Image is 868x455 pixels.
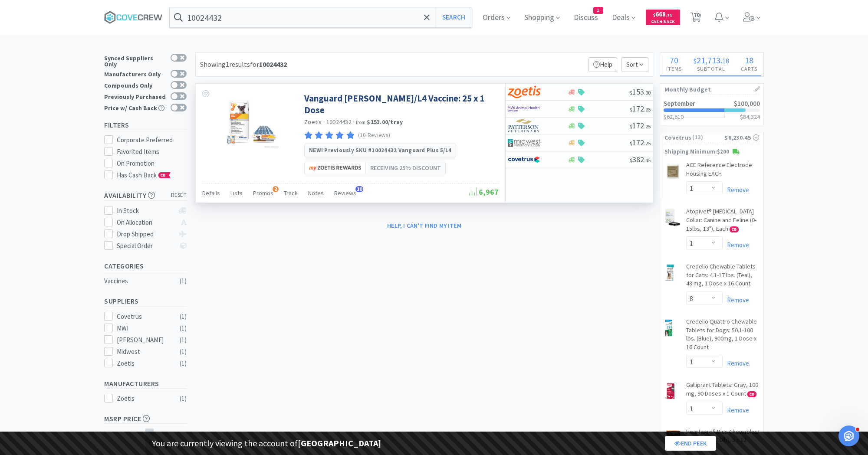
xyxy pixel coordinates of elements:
[180,311,187,322] div: ( 1 )
[304,92,496,116] a: Vanguard [PERSON_NAME]/L4 Vaccine: 25 x 1 Dose
[687,65,735,73] h4: Subtotal
[724,133,759,142] div: $6,230.45
[653,12,655,18] span: $
[326,118,352,126] span: 10024432
[666,12,672,18] span: . 11
[152,436,381,450] p: You are currently viewing the account of
[664,113,684,121] span: $62,610
[630,89,632,96] span: $
[117,171,171,179] span: Has Cash Back
[356,119,365,125] span: from
[355,186,363,192] span: 10
[171,191,187,200] span: reset
[723,296,749,304] a: Remove
[104,261,187,271] h5: Categories
[670,55,678,65] span: 70
[304,118,322,126] a: Zoetis
[630,87,651,97] span: 153
[104,190,187,200] h5: Availability
[353,118,355,126] span: ·
[117,393,171,404] div: Zoetis
[630,104,651,114] span: 172
[743,113,760,121] span: 84,324
[224,92,280,149] img: 4c484223c0c341e3a98626702060095d_347375.png
[309,147,451,154] strong: NEW! Previously SKU #10024432 Vanguard Plus 5/L4
[117,135,187,145] div: Corporate Preferred
[170,7,472,27] input: Search by item, sku, manufacturer, ingredient, size...
[664,133,691,142] span: Covetrus
[253,189,273,197] span: Promos
[734,99,760,108] span: $100,000
[630,121,651,131] span: 172
[180,358,187,369] div: ( 1 )
[117,311,171,322] div: Covetrus
[664,429,682,446] img: 3347581cb57c484388a060d2909abbc6_209025.png
[104,81,166,88] div: Compounds Only
[508,85,540,98] img: a673e5ab4e5e497494167fe422e9a3ab.png
[644,140,651,147] span: . 25
[644,157,651,164] span: . 45
[273,186,279,192] span: 2
[722,56,729,65] span: 18
[117,229,174,239] div: Drop Shipped
[644,123,651,130] span: . 25
[646,6,680,29] a: $668.11Cash Back
[687,15,705,23] a: 70
[630,154,651,164] span: 382
[250,60,287,69] span: for
[117,347,171,357] div: Midwest
[660,95,763,125] a: September$100,000$62,610$84,324
[745,55,753,65] span: 18
[630,137,651,147] span: 172
[298,438,381,448] strong: [GEOGRAPHIC_DATA]
[180,335,187,345] div: ( 1 )
[117,358,171,369] div: Zoetis
[358,131,391,140] p: (10 Reviews)
[104,296,187,306] h5: Suppliers
[687,56,735,65] div: .
[686,262,759,291] a: Credelio Chewable Tablets for Cats: 4.1-17 lbs. (Teal), 48 mg, 1 Dose x 16 Count
[664,264,675,282] img: 7220d567ea3747d4a47ed9a587d8aa96_416228.png
[621,57,648,72] span: Sort
[180,276,187,286] div: ( 1 )
[508,119,540,132] img: f5e969b455434c6296c6d81ef179fa71_3.png
[309,166,361,170] img: 01d87e0a91f4416492eb6a471a119fa0_5.png
[382,218,467,233] button: Help, I can't find my item
[117,335,171,345] div: [PERSON_NAME]
[104,54,166,67] div: Synced Suppliers Only
[686,318,759,355] a: Credelio Quattro Chewable Tablets for Dogs: 50.1-100 lbs. (Blue), 900mg, 1 Dose x 16 Count
[180,323,187,334] div: ( 1 )
[748,392,756,397] span: CB
[334,189,356,197] span: Reviews
[508,102,540,115] img: f6b2451649754179b5b4e0c70c3f7cb0_2.png
[697,55,720,65] span: 21,713
[660,65,687,73] h4: Items
[651,20,675,25] span: Cash Back
[104,70,166,77] div: Manufacturers Only
[284,189,298,197] span: Track
[664,209,681,226] img: eec9dae82df94063abc5dd067415c917_544088.png
[308,189,324,197] span: Notes
[367,118,403,126] strong: $153.00 / tray
[723,359,749,367] a: Remove
[694,56,697,65] span: $
[104,104,166,111] div: Price w/ Cash Back
[570,14,602,22] a: Discuss1
[686,161,759,181] a: ACE Reference Electrode Housing EACH
[664,383,675,400] img: 8ed9392e097b4c3fadbfebb7cbb5a8cc_277137.png
[664,163,681,180] img: 8a8b543f37fc4013bf5c5bdffe106f0c_39425.png
[740,114,760,120] h3: $
[644,106,651,113] span: . 25
[200,59,287,70] div: Showing 1 results
[117,241,174,251] div: Special Order
[469,187,499,197] span: 6,967
[436,7,472,27] button: Search
[644,89,651,96] span: . 00
[508,153,540,166] img: 77fca1acd8b6420a9015268ca798ef17_1.png
[180,347,187,357] div: ( 1 )
[686,381,759,401] a: Galliprant Tablets: Gray, 100 mg, 90 Doses x 1 Count CB
[653,10,672,18] span: 668
[630,140,632,147] span: $
[117,158,187,169] div: On Promotion
[104,414,187,424] h5: MSRP Price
